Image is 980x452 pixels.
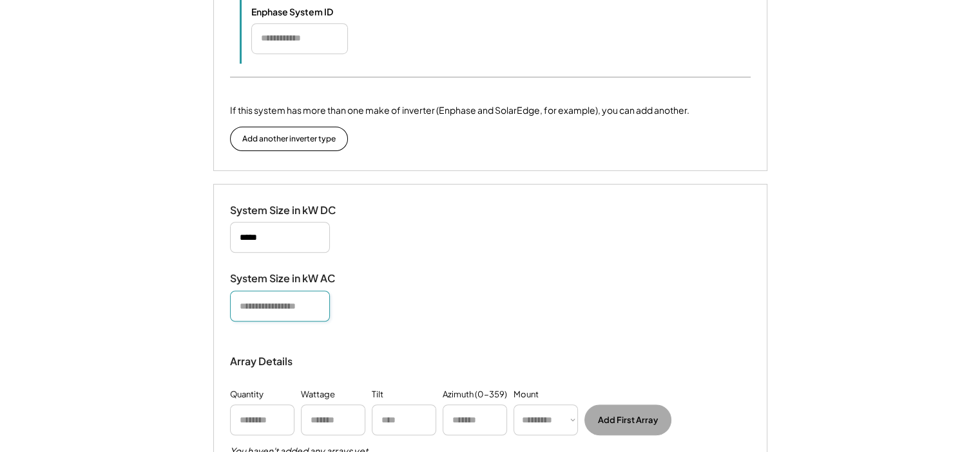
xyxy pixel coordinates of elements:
div: System Size in kW AC [230,272,359,285]
div: Quantity [230,388,264,401]
div: Tilt [372,388,383,401]
button: Add First Array [584,404,671,435]
div: Enphase System ID [251,6,380,17]
div: Mount [514,388,539,401]
div: Azimuth (0-359) [443,388,507,401]
div: Array Details [230,354,294,369]
div: If this system has more than one make of inverter (Enphase and SolarEdge, for example), you can a... [230,104,689,117]
div: System Size in kW DC [230,204,359,217]
button: Add another inverter type [230,127,348,151]
div: Wattage [301,388,335,401]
